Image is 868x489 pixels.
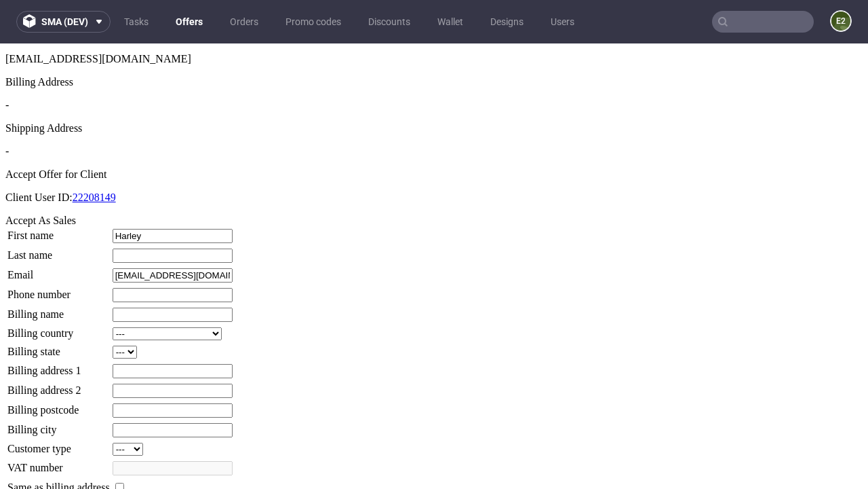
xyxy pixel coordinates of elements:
[7,264,111,279] td: Billing name
[5,148,863,160] p: Client User ID:
[7,417,111,433] td: VAT number
[116,11,157,33] a: Tasks
[7,320,111,336] td: Billing address 1
[7,244,111,259] td: Phone number
[7,359,111,375] td: Billing postcode
[360,11,418,33] a: Discounts
[5,79,863,91] div: Shipping Address
[7,379,111,395] td: Billing city
[5,10,191,21] span: [EMAIL_ADDRESS][DOMAIN_NAME]
[7,224,111,240] td: Email
[831,12,850,31] figcaption: e2
[542,11,583,33] a: Users
[5,171,863,183] div: Accept As Sales
[5,56,9,67] span: -
[277,11,349,33] a: Promo codes
[7,437,111,452] td: Same as billing address
[5,102,9,113] span: -
[429,11,471,33] a: Wallet
[41,17,88,26] span: sma (dev)
[7,399,111,413] td: Customer type
[7,340,111,355] td: Billing address 2
[222,11,267,33] a: Orders
[7,185,111,200] td: First name
[16,11,111,33] button: sma (dev)
[167,11,211,33] a: Offers
[73,148,116,160] a: 22208149
[7,204,111,220] td: Last name
[7,283,111,297] td: Billing country
[5,33,863,45] div: Billing Address
[482,11,532,33] a: Designs
[5,125,863,137] div: Accept Offer for Client
[7,302,111,316] td: Billing state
